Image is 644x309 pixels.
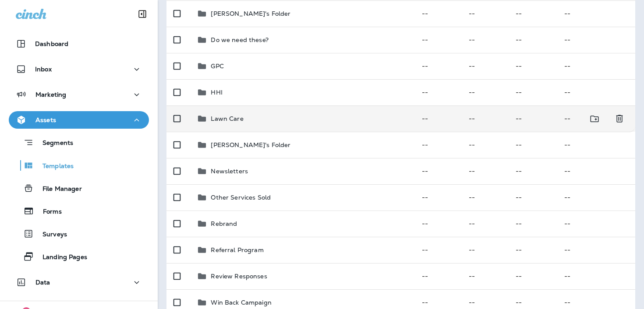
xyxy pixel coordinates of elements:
td: -- [415,132,462,158]
td: -- [509,158,557,184]
td: -- [415,158,462,184]
p: Marketing [35,91,66,98]
td: -- [509,27,557,53]
p: Other Services Sold [211,194,271,201]
button: Data [9,274,149,291]
td: -- [509,263,557,289]
button: File Manager [9,179,149,197]
td: -- [509,79,557,105]
p: [PERSON_NAME]'s Folder [211,10,290,17]
p: File Manager [34,185,82,193]
p: Segments [34,139,73,148]
td: -- [557,263,635,289]
td: -- [509,0,557,27]
p: GPC [211,63,223,70]
button: Marketing [9,86,149,103]
td: -- [557,184,635,211]
button: Segments [9,133,149,152]
p: Templates [34,162,74,171]
td: -- [462,132,509,158]
td: -- [462,53,509,79]
p: Surveys [34,231,67,239]
button: Delete [611,110,628,128]
button: Surveys [9,225,149,243]
p: Referral Program [211,246,263,253]
td: -- [415,237,462,263]
button: Dashboard [9,35,149,53]
button: Assets [9,111,149,129]
p: Landing Pages [34,253,87,262]
td: -- [509,211,557,237]
td: -- [462,263,509,289]
button: Move to folder [586,110,604,128]
p: Lawn Care [211,115,243,122]
td: -- [415,0,462,27]
p: Newsletters [211,168,248,175]
td: -- [415,184,462,211]
td: -- [462,105,509,132]
p: Inbox [35,66,52,73]
td: -- [415,79,462,105]
td: -- [509,132,557,158]
td: -- [557,0,635,27]
td: -- [509,184,557,211]
td: -- [557,132,635,158]
td: -- [462,237,509,263]
button: Inbox [9,60,149,78]
td: -- [557,105,613,132]
p: Assets [35,116,56,123]
td: -- [462,27,509,53]
p: Rebrand [211,220,237,227]
p: Dashboard [35,40,68,47]
p: Forms [34,208,62,216]
td: -- [509,105,557,132]
p: Data [35,279,50,286]
td: -- [557,237,635,263]
td: -- [557,158,635,184]
td: -- [415,263,462,289]
td: -- [509,237,557,263]
td: -- [462,211,509,237]
td: -- [557,211,635,237]
p: Win Back Campaign [211,299,271,306]
td: -- [557,53,635,79]
td: -- [462,184,509,211]
td: -- [462,158,509,184]
button: Landing Pages [9,247,149,266]
button: Forms [9,202,149,220]
td: -- [415,27,462,53]
p: HHI [211,89,222,96]
p: Do we need these? [211,36,268,43]
td: -- [509,53,557,79]
p: [PERSON_NAME]'s Folder [211,141,290,148]
td: -- [557,79,635,105]
button: Templates [9,156,149,175]
td: -- [415,53,462,79]
button: Collapse Sidebar [130,5,155,23]
td: -- [415,211,462,237]
td: -- [462,0,509,27]
td: -- [415,105,462,132]
p: Review Responses [211,273,267,280]
td: -- [462,79,509,105]
td: -- [557,27,635,53]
